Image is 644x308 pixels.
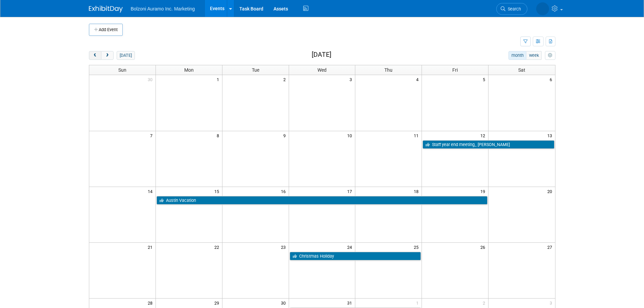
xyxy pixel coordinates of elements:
[101,51,114,60] button: next
[547,131,555,140] span: 13
[147,243,156,251] span: 21
[283,131,289,140] span: 9
[349,75,355,84] span: 3
[384,67,392,73] span: Thu
[89,51,101,60] button: prev
[252,67,259,73] span: Tue
[549,299,555,307] span: 3
[536,2,549,15] img: Casey Coats
[214,299,222,307] span: 29
[214,187,222,195] span: 15
[480,131,488,140] span: 12
[131,6,195,11] span: Bolzoni Auramo Inc. Marketing
[526,51,542,60] button: week
[347,131,355,140] span: 10
[89,24,123,36] button: Add Event
[482,299,488,307] span: 2
[149,131,156,140] span: 7
[508,51,526,60] button: month
[117,51,135,60] button: [DATE]
[482,75,488,84] span: 5
[549,75,555,84] span: 6
[452,67,458,73] span: Fri
[216,75,222,84] span: 1
[415,299,422,307] span: 1
[496,3,527,15] a: Search
[147,299,156,307] span: 28
[347,187,355,195] span: 17
[415,75,422,84] span: 4
[290,252,421,261] a: Christmas Holiday
[280,299,289,307] span: 30
[413,187,422,195] span: 18
[216,131,222,140] span: 8
[423,140,554,149] a: Staff year end meeting_ [PERSON_NAME]
[89,6,123,13] img: ExhibitDay
[184,67,194,73] span: Mon
[413,131,422,140] span: 11
[283,75,289,84] span: 2
[157,196,487,205] a: Austin Vacation
[317,67,327,73] span: Wed
[548,53,552,58] i: Personalize Calendar
[118,67,126,73] span: Sun
[547,243,555,251] span: 27
[347,299,355,307] span: 31
[413,243,422,251] span: 25
[312,51,331,58] h2: [DATE]
[505,6,521,11] span: Search
[280,187,289,195] span: 16
[545,51,555,60] button: myCustomButton
[547,187,555,195] span: 20
[480,187,488,195] span: 19
[280,243,289,251] span: 23
[214,243,222,251] span: 22
[147,187,156,195] span: 14
[480,243,488,251] span: 26
[147,75,156,84] span: 30
[518,67,525,73] span: Sat
[347,243,355,251] span: 24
